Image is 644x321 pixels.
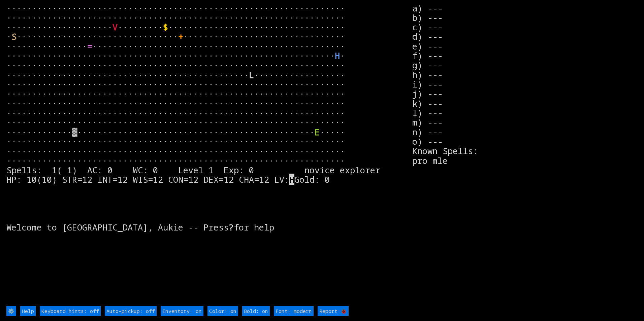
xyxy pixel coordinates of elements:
input: Inventory: on [161,306,203,316]
input: Bold: on [242,306,270,316]
input: Auto-pickup: off [105,306,157,316]
input: Color: on [207,306,238,316]
larn: ··································································· ·····························... [6,3,412,305]
input: Keyboard hints: off [40,306,101,316]
font: = [87,40,92,52]
input: Font: modern [274,306,314,316]
input: ⚙️ [6,306,16,316]
stats: a) --- b) --- c) --- d) --- e) --- f) --- g) --- h) --- i) --- j) --- k) --- l) --- m) --- n) ---... [412,3,638,305]
font: $ [163,21,168,33]
font: L [249,69,254,80]
input: Report 🐞 [318,306,349,316]
b: ? [229,221,234,233]
mark: H [289,174,294,185]
font: V [112,21,118,33]
input: Help [20,306,36,316]
font: H [335,50,340,61]
font: S [11,31,17,42]
font: E [315,126,320,138]
font: + [178,31,183,42]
